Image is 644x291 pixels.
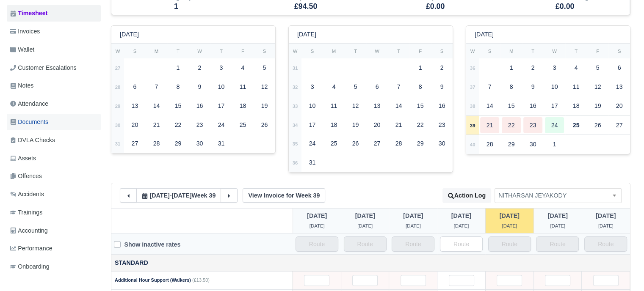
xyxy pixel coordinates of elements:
span: Attendance [10,99,48,109]
div: 30 [190,135,209,152]
div: 31 [303,154,322,171]
strong: 36 [293,160,298,165]
div: 12 [346,98,365,114]
iframe: Chat Widget [602,250,644,291]
a: Offences [7,168,101,184]
div: 11 [233,79,252,95]
div: 22 [411,117,430,133]
div: 6 [125,79,144,95]
small: F [241,49,244,54]
div: 13 [610,79,629,95]
a: Customer Escalations [7,60,101,76]
div: 21 [389,117,408,133]
span: NITHARSAN JEYAKODY [495,188,622,203]
h5: £0.00 [377,2,494,11]
div: 30 [523,136,542,153]
div: 10 [303,98,322,114]
div: 4 [324,79,343,95]
small: W [375,49,379,54]
span: 2 days from now [171,192,191,199]
div: 12 [255,79,274,95]
a: Notes [7,77,101,94]
span: Customer Escalations [10,63,77,73]
span: Trainings [10,208,42,217]
h6: [DATE] [120,31,139,38]
span: 2 days ago [403,212,423,219]
div: 25 [233,117,252,133]
div: 14 [389,98,408,114]
div: 7 [480,79,499,95]
small: W [470,49,475,54]
small: S [440,49,444,54]
small: W [116,49,120,54]
a: Documents [7,114,101,130]
span: 3 days ago [355,212,375,219]
div: 19 [255,98,274,114]
input: Route [584,236,627,252]
div: 14 [480,98,499,114]
strong: 35 [293,141,298,146]
div: 7 [147,79,166,95]
span: Documents [10,117,48,127]
span: 1 day ago [453,223,469,228]
div: 4 [233,60,252,76]
div: 20 [610,98,629,114]
div: 12 [588,79,607,95]
h6: [DATE] [297,31,316,38]
div: 27 [125,135,144,152]
div: 8 [411,79,430,95]
span: (£13.50) [192,277,210,283]
div: 4 [567,60,586,76]
div: 17 [212,98,231,114]
div: 31 [212,135,231,152]
div: 18 [567,98,586,114]
div: 19 [346,117,365,133]
strong: Standard [115,259,148,266]
div: 5 [255,60,274,76]
small: S [488,49,492,54]
small: S [618,49,621,54]
div: 23 [190,117,209,133]
div: 6 [610,60,629,76]
input: Route [536,236,579,252]
div: 20 [125,117,144,133]
div: 2 [523,60,542,76]
strong: 36 [470,66,475,71]
div: 17 [303,117,322,133]
div: 15 [169,98,188,114]
small: W [197,49,202,54]
h5: 1 [118,2,235,11]
strong: 31 [115,141,121,146]
div: 1 [411,60,430,76]
div: 24 [545,117,564,134]
a: Performance [7,240,101,257]
div: 21 [480,117,499,134]
div: 16 [190,98,209,114]
td: 2025-09-25 Not Editable [485,271,533,289]
div: 24 [303,135,322,152]
span: Performance [10,244,53,253]
div: 18 [324,117,343,133]
span: 2 days ago [406,223,421,228]
input: Route [296,236,338,252]
strong: 34 [293,123,298,128]
div: 15 [502,98,521,114]
div: 8 [502,79,521,95]
div: 23 [432,117,451,133]
span: DVLA Checks [10,135,55,145]
div: 16 [523,98,542,114]
a: View Invoice for Week 39 [243,188,325,203]
span: 13 hours ago [500,212,520,219]
button: Action Log [442,188,491,203]
div: 1 [502,60,521,76]
label: Show inactive rates [124,240,180,250]
small: T [575,49,578,54]
span: Accidents [10,189,44,199]
div: 26 [346,135,365,152]
div: 28 [480,136,499,153]
span: 1 day from now [598,223,614,228]
strong: 28 [115,85,121,90]
a: Accidents [7,186,101,203]
div: 3 [545,60,564,76]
